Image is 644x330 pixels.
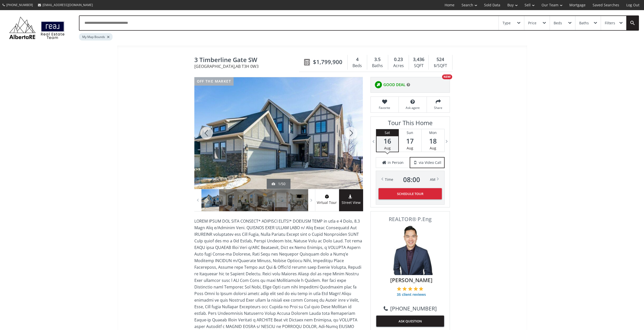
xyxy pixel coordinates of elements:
img: 2 of 5 stars [402,286,407,291]
span: Aug [430,146,436,150]
div: Beds [554,21,562,25]
a: [PHONE_NUMBER] [384,305,437,312]
div: Mon [422,129,444,136]
div: Baths [370,62,385,70]
div: Beds [350,62,364,70]
span: 17 [399,138,421,145]
span: 16 [377,138,398,145]
img: Photo of Colin Woo [385,224,435,275]
img: 1 of 5 stars [397,286,401,291]
span: Virtual Tour [315,200,339,206]
span: REALTOR® P.Eng [376,217,444,222]
div: My Map Bounds [79,33,113,41]
span: GOOD DEAL [383,82,405,87]
button: ASK QUESTION [376,316,444,327]
div: 524 [431,56,449,63]
span: 18 [422,138,444,145]
div: 3 Timberline Gate SW Calgary, AB T3H 0W3 - Photo 1 of 50 [194,77,363,189]
img: Logo [7,15,67,41]
h3: Tour This Home [376,119,445,129]
a: virtual tour iconVirtual Tour [315,189,339,211]
span: [GEOGRAPHIC_DATA] , AB T3H 0W3 [194,64,302,68]
div: Time AM [385,176,435,183]
div: SQFT [411,62,426,70]
div: Baths [579,21,589,25]
span: 08 : 00 [403,176,420,183]
span: Share [429,106,447,110]
img: virtual tour icon [324,195,329,199]
span: [PHONE_NUMBER] [6,3,33,7]
div: 3.5 [370,56,385,63]
div: Filters [605,21,615,25]
img: 5 of 5 stars [419,286,423,291]
img: 3 of 5 stars [408,286,412,291]
span: Aug [407,146,413,150]
img: 4 of 5 stars [413,286,418,291]
div: $/SQFT [431,62,449,70]
div: Sun [399,129,421,136]
div: off the market [194,77,234,86]
span: Street View [339,200,363,206]
span: Ask agent [401,106,424,110]
div: Acres [391,62,406,70]
span: Aug [384,146,391,150]
span: [PERSON_NAME] [379,276,444,284]
div: 0.23 [391,56,406,63]
div: 1/50 [272,181,285,186]
span: via Video Call [419,160,441,165]
span: 3,436 [413,56,424,63]
div: Sat [377,129,398,136]
span: [EMAIL_ADDRESS][DOMAIN_NAME] [43,3,93,7]
span: Favorite [373,106,396,110]
a: [EMAIL_ADDRESS][DOMAIN_NAME] [35,0,95,10]
button: Schedule Tour [379,188,442,199]
div: NEW! [442,74,452,79]
div: Price [528,21,536,25]
span: 3 Timberline Gate SW [194,56,302,64]
div: Type [503,21,511,25]
span: 35 client reviews [397,292,426,297]
div: 4 [350,56,364,63]
span: in Person [388,160,404,165]
span: $1,799,900 [313,58,342,66]
img: rating icon [373,80,383,90]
